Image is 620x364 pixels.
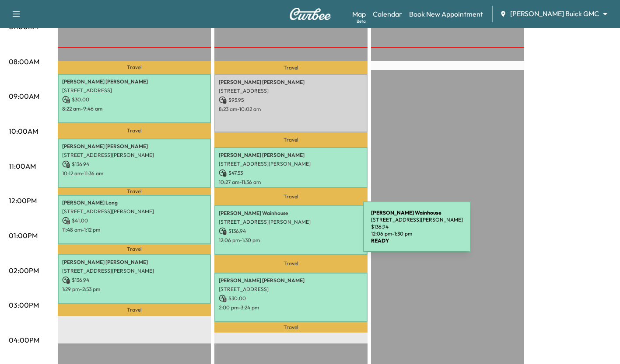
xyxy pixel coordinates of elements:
[357,18,366,24] div: Beta
[219,227,363,235] p: $ 136.94
[219,277,363,284] p: [PERSON_NAME] [PERSON_NAME]
[62,160,207,168] p: $ 136.94
[219,304,363,311] p: 2:00 pm - 3:24 pm
[9,335,39,345] p: 04:00PM
[62,217,207,225] p: $ 41.00
[58,304,211,316] p: Travel
[58,61,211,74] p: Travel
[219,218,363,225] p: [STREET_ADDRESS][PERSON_NAME]
[9,300,39,310] p: 03:00PM
[214,322,368,333] p: Travel
[62,105,207,112] p: 8:22 am - 9:46 am
[289,8,331,20] img: Curbee Logo
[62,276,207,284] p: $ 136.94
[219,96,363,104] p: $ 95.95
[219,295,363,302] p: $ 30.00
[62,199,207,206] p: [PERSON_NAME] Long
[214,61,368,74] p: Travel
[62,87,207,94] p: [STREET_ADDRESS]
[219,169,363,177] p: $ 47.53
[510,9,599,19] span: [PERSON_NAME] Buick GMC
[373,9,402,19] a: Calendar
[219,106,363,113] p: 8:23 am - 10:02 am
[62,208,207,215] p: [STREET_ADDRESS][PERSON_NAME]
[58,188,211,195] p: Travel
[352,9,366,19] a: MapBeta
[219,160,363,167] p: [STREET_ADDRESS][PERSON_NAME]
[219,79,363,86] p: [PERSON_NAME] [PERSON_NAME]
[219,286,363,293] p: [STREET_ADDRESS]
[58,244,211,254] p: Travel
[219,87,363,94] p: [STREET_ADDRESS]
[62,170,207,177] p: 10:12 am - 11:36 am
[214,132,368,147] p: Travel
[219,237,363,244] p: 12:06 pm - 1:30 pm
[9,195,37,206] p: 12:00PM
[62,78,207,85] p: [PERSON_NAME] [PERSON_NAME]
[62,96,207,104] p: $ 30.00
[62,143,207,150] p: [PERSON_NAME] [PERSON_NAME]
[214,255,368,272] p: Travel
[219,210,363,217] p: [PERSON_NAME] Wainhouse
[58,123,211,139] p: Travel
[9,161,36,171] p: 11:00AM
[214,188,368,205] p: Travel
[9,265,39,276] p: 02:00PM
[9,91,39,101] p: 09:00AM
[62,152,207,159] p: [STREET_ADDRESS][PERSON_NAME]
[409,9,483,19] a: Book New Appointment
[62,286,207,293] p: 1:29 pm - 2:53 pm
[219,179,363,186] p: 10:27 am - 11:36 am
[62,226,207,233] p: 11:48 am - 1:12 pm
[62,259,207,266] p: [PERSON_NAME] [PERSON_NAME]
[9,56,39,67] p: 08:00AM
[62,267,207,274] p: [STREET_ADDRESS][PERSON_NAME]
[9,230,38,241] p: 01:00PM
[219,152,363,159] p: [PERSON_NAME] [PERSON_NAME]
[9,126,38,136] p: 10:00AM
